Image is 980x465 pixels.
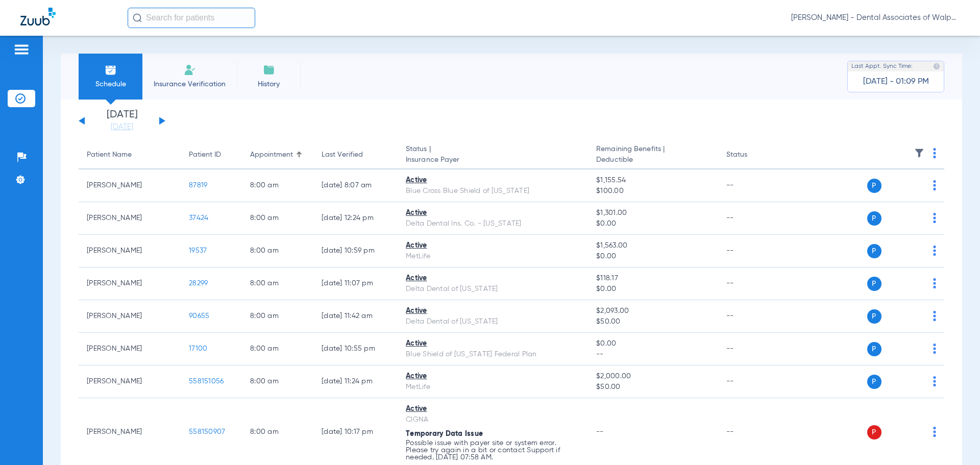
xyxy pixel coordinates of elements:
[13,43,30,56] img: hamburger-icon
[596,155,709,165] span: Deductible
[910,376,920,386] img: x.svg
[933,213,936,223] img: group-dot-blue.svg
[406,316,580,327] div: Delta Dental of [US_STATE]
[189,214,208,222] span: 37424
[242,202,313,235] td: 8:00 AM
[910,427,920,437] img: x.svg
[79,202,181,235] td: [PERSON_NAME]
[79,300,181,333] td: [PERSON_NAME]
[87,150,173,160] div: Patient Name
[242,365,313,398] td: 8:00 AM
[406,251,580,262] div: MetLife
[718,267,787,300] td: --
[313,202,398,235] td: [DATE] 12:24 PM
[105,64,117,76] img: Schedule
[867,342,881,356] span: P
[189,182,207,189] span: 87819
[406,186,580,197] div: Blue Cross Blue Shield of [US_STATE]
[933,180,936,190] img: group-dot-blue.svg
[718,169,787,202] td: --
[910,344,920,354] img: x.svg
[86,79,135,89] span: Schedule
[596,240,709,251] span: $1,563.00
[867,375,881,389] span: P
[406,404,580,414] div: Active
[863,77,929,87] span: [DATE] - 01:09 PM
[596,371,709,382] span: $2,000.00
[933,246,936,256] img: group-dot-blue.svg
[406,414,580,425] div: CIGNA
[851,61,913,71] span: Last Appt. Sync Time:
[596,251,709,262] span: $0.00
[406,430,483,437] span: Temporary Data Issue
[933,344,936,354] img: group-dot-blue.svg
[933,148,936,158] img: group-dot-blue.svg
[910,278,920,288] img: x.svg
[406,439,580,461] p: Possible issue with payer site or system error. Please try again in a bit or contact Support if n...
[133,13,142,22] img: Search Icon
[406,284,580,295] div: Delta Dental of [US_STATE]
[244,79,293,89] span: History
[910,311,920,321] img: x.svg
[406,175,580,186] div: Active
[867,211,881,226] span: P
[79,333,181,365] td: [PERSON_NAME]
[914,148,924,158] img: filter.svg
[184,64,196,76] img: Manual Insurance Verification
[398,141,588,169] th: Status |
[718,141,787,169] th: Status
[718,365,787,398] td: --
[189,312,209,320] span: 90655
[791,13,960,23] span: [PERSON_NAME] - Dental Associates of Walpole
[406,349,580,360] div: Blue Shield of [US_STATE] Federal Plan
[91,122,153,132] a: [DATE]
[910,213,920,223] img: x.svg
[150,79,229,89] span: Insurance Verification
[322,150,389,160] div: Last Verified
[242,169,313,202] td: 8:00 AM
[596,338,709,349] span: $0.00
[718,202,787,235] td: --
[596,208,709,218] span: $1,301.00
[79,365,181,398] td: [PERSON_NAME]
[933,376,936,386] img: group-dot-blue.svg
[128,8,255,28] input: Search for patients
[867,309,881,324] span: P
[406,218,580,229] div: Delta Dental Ins. Co. - [US_STATE]
[718,300,787,333] td: --
[189,247,207,254] span: 19537
[250,150,305,160] div: Appointment
[87,150,132,160] div: Patient Name
[20,8,56,26] img: Zuub Logo
[933,278,936,288] img: group-dot-blue.svg
[867,179,881,193] span: P
[596,175,709,186] span: $1,155.54
[406,240,580,251] div: Active
[910,246,920,256] img: x.svg
[718,333,787,365] td: --
[867,244,881,258] span: P
[596,382,709,393] span: $50.00
[596,349,709,360] span: --
[313,300,398,333] td: [DATE] 11:42 AM
[79,235,181,267] td: [PERSON_NAME]
[242,333,313,365] td: 8:00 AM
[263,64,275,76] img: History
[933,63,940,70] img: last sync help info
[596,218,709,229] span: $0.00
[406,306,580,316] div: Active
[596,316,709,327] span: $50.00
[242,235,313,267] td: 8:00 AM
[867,277,881,291] span: P
[242,300,313,333] td: 8:00 AM
[189,280,208,287] span: 28299
[189,150,234,160] div: Patient ID
[596,306,709,316] span: $2,093.00
[189,150,221,160] div: Patient ID
[91,110,153,132] li: [DATE]
[406,155,580,165] span: Insurance Payer
[596,186,709,197] span: $100.00
[867,425,881,439] span: P
[313,235,398,267] td: [DATE] 10:59 PM
[933,311,936,321] img: group-dot-blue.svg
